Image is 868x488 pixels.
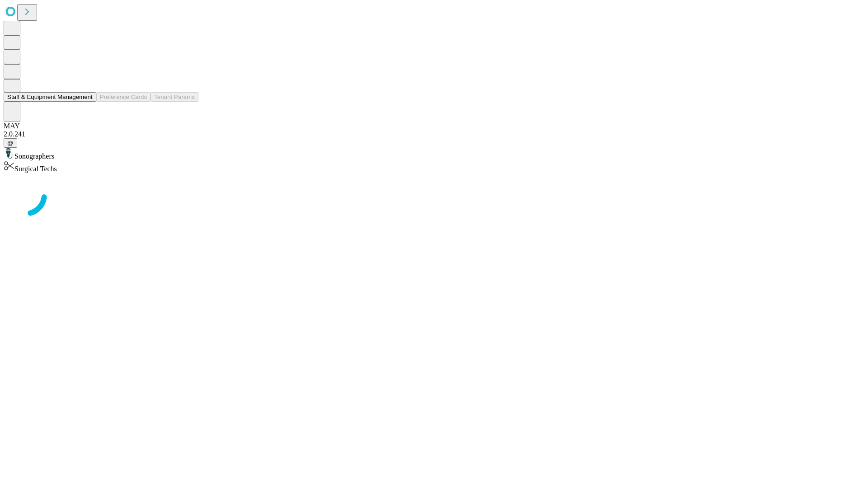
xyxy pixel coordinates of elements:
[4,160,864,173] div: Surgical Techs
[4,130,864,138] div: 2.0.241
[96,92,151,102] button: Preference Cards
[4,122,864,130] div: MAY
[4,92,96,102] button: Staff & Equipment Management
[4,148,864,160] div: Sonographers
[4,138,17,148] button: @
[151,92,198,102] button: Tenant Params
[7,140,14,146] span: @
